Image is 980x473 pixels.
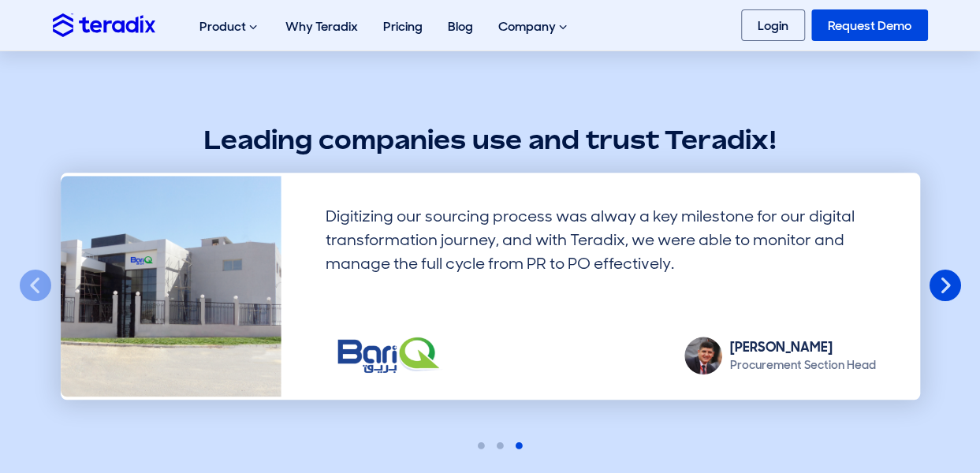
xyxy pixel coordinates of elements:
a: Blog [435,2,486,51]
img: LC Waikiki [61,176,281,408]
a: Login [741,9,805,41]
div: Procurement Section Head [730,357,876,374]
img: Teradix logo [53,13,155,36]
button: 2 of 3 [484,438,497,451]
div: [PERSON_NAME] [730,338,876,357]
button: 3 of 3 [503,438,516,451]
img: مصطفي المعز [684,337,722,374]
h2: Leading companies use and trust Teradix! [53,122,928,158]
button: Previous [18,269,53,304]
a: Request Demo [811,9,928,41]
div: Company [486,2,583,52]
a: Pricing [371,2,435,51]
div: Digitizing our sourcing process was alway a key milestone for our digital transformation journey,... [313,192,889,311]
a: Why Teradix [273,2,371,51]
img: LC Waikiki Logo [326,330,452,381]
iframe: Chatbot [876,369,958,451]
div: Product [187,2,273,52]
button: Next [928,269,963,304]
button: 1 of 3 [465,438,478,451]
